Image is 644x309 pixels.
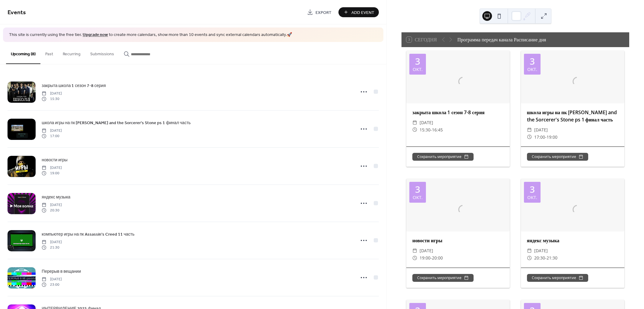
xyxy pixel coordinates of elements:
[42,119,191,126] a: школа игры на пк [PERSON_NAME] and the Sorcerer's Stone ps 1 финал часть
[530,185,535,194] div: 3
[521,109,624,123] div: школа игры на пк [PERSON_NAME] and the Sorcerer's Stone ps 1 финал часть
[527,195,537,200] div: окт.
[432,254,443,262] span: 20:00
[412,254,417,262] div: ​
[42,239,62,245] span: [DATE]
[527,126,532,134] div: ​
[420,254,430,262] span: 19:00
[534,247,548,254] span: [DATE]
[40,42,58,63] button: Past
[58,42,85,63] button: Recurring
[527,247,532,254] div: ​
[42,171,62,176] span: 19:00
[316,9,332,16] span: Export
[42,91,62,96] span: [DATE]
[338,7,379,17] button: Add Event
[303,7,336,17] a: Export
[430,126,432,134] span: -
[527,254,532,262] div: ​
[42,82,106,89] a: закрыта школа 1 сезон 7-8 серия
[412,126,417,134] div: ​
[351,9,374,16] span: Add Event
[42,202,62,208] span: [DATE]
[42,282,62,288] span: 23:00
[415,57,420,66] div: 3
[527,274,588,282] button: Сохранить мероприятие
[420,119,433,126] span: [DATE]
[42,245,62,250] span: 21:30
[406,109,510,116] div: закрыта школа 1 сезон 7-8 серия
[42,128,62,133] span: [DATE]
[42,231,134,238] a: компьютер игры на пк Assassin's Creed 11 часть
[430,254,432,262] span: -
[85,42,119,63] button: Submissions
[42,231,134,237] span: компьютер игры на пк Assassin's Creed 11 часть
[534,254,545,262] span: 20:30
[432,126,443,134] span: 16:45
[420,247,433,254] span: [DATE]
[534,126,548,134] span: [DATE]
[413,195,423,200] div: окт.
[415,185,420,194] div: 3
[9,32,292,38] span: This site is currently using the free tier. to create more calendars, show more than 10 events an...
[457,36,546,43] div: Программа передач канала Расписание дня
[420,126,430,134] span: 15:30
[530,57,535,66] div: 3
[521,237,624,244] div: яндекс музыка
[83,31,108,39] a: Upgrade now
[42,82,106,89] span: закрыта школа 1 сезон 7-8 серия
[527,67,537,72] div: окт.
[406,237,510,244] div: новости игры
[527,134,532,141] div: ​
[547,134,557,141] span: 19:00
[42,96,62,102] span: 15:30
[547,254,557,262] span: 21:30
[42,134,62,139] span: 17:00
[42,156,68,163] a: новости игры
[42,165,62,170] span: [DATE]
[545,134,547,141] span: -
[42,268,81,275] a: Перерыв в вещании
[413,67,423,72] div: окт.
[6,42,40,64] button: Upcoming (8)
[412,247,417,254] div: ​
[42,194,70,201] a: яндекс музыка
[527,153,588,161] button: Сохранить мероприятие
[42,208,62,213] span: 20:30
[412,153,474,161] button: Сохранить мероприятие
[545,254,547,262] span: -
[42,157,68,163] span: новости игры
[412,274,474,282] button: Сохранить мероприятие
[8,7,26,18] span: Events
[42,276,62,282] span: [DATE]
[534,134,545,141] span: 17:00
[412,119,417,126] div: ​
